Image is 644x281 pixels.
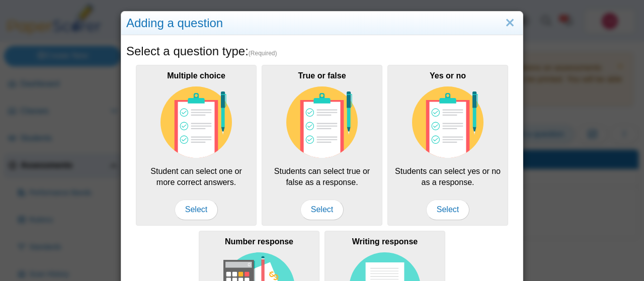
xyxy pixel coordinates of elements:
[160,86,232,158] img: item-type-multiple-choice.svg
[286,86,358,158] img: item-type-multiple-choice.svg
[249,49,277,58] span: (Required)
[426,200,469,220] span: Select
[300,200,344,220] span: Select
[167,71,225,80] b: Multiple choice
[175,200,218,220] span: Select
[412,86,484,158] img: item-type-multiple-choice.svg
[387,65,508,226] div: Students can select yes or no as a response.
[121,12,523,35] div: Adding a question
[126,43,518,60] h5: Select a question type:
[352,237,418,246] b: Writing response
[430,71,466,80] b: Yes or no
[136,65,257,226] div: Student can select one or more correct answers.
[298,71,346,80] b: True or false
[502,15,518,32] a: Close
[262,65,382,226] div: Students can select true or false as a response.
[225,237,293,246] b: Number response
